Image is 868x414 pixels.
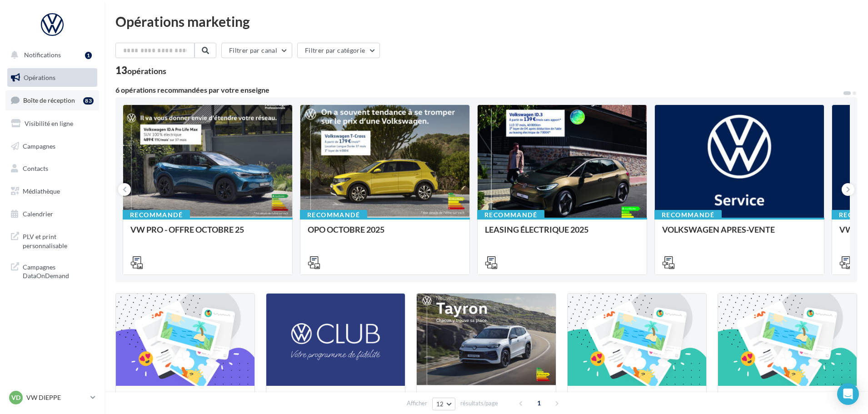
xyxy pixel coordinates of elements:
a: Contacts [5,159,99,178]
button: Notifications 1 [5,45,95,65]
a: Campagnes [5,137,99,156]
div: Recommandé [123,210,190,220]
span: Campagnes DataOnDemand [23,261,94,280]
button: Filtrer par catégorie [297,43,380,58]
span: résultats/page [460,399,498,408]
span: 1 [532,396,546,410]
div: 13 [115,65,166,75]
div: Recommandé [654,210,722,220]
a: PLV et print personnalisable [5,227,99,254]
a: VD VW DIEPPE [7,389,97,406]
a: Opérations [5,68,99,87]
a: Visibilité en ligne [5,114,99,133]
div: 6 opérations recommandées par votre enseigne [115,86,843,94]
span: Notifications [24,51,61,59]
span: Contacts [23,165,48,172]
span: Opérations [24,74,55,81]
div: OPO OCTOBRE 2025 [308,225,462,243]
div: LEASING ÉLECTRIQUE 2025 [485,225,639,243]
a: Campagnes DataOnDemand [5,257,99,284]
button: Filtrer par canal [221,43,292,58]
span: PLV et print personnalisable [23,230,94,250]
span: 12 [436,400,444,408]
button: 12 [432,398,455,410]
div: Open Intercom Messenger [837,383,859,405]
div: VOLKSWAGEN APRES-VENTE [662,225,817,243]
div: 1 [85,52,92,59]
a: Médiathèque [5,182,99,201]
div: VW PRO - OFFRE OCTOBRE 25 [130,225,285,243]
a: Calendrier [5,205,99,224]
span: VD [11,393,20,402]
span: Afficher [407,399,427,408]
a: Boîte de réception83 [5,90,99,110]
div: Recommandé [477,210,544,220]
div: 83 [83,97,94,105]
div: Recommandé [300,210,367,220]
span: Boîte de réception [23,96,75,104]
div: opérations [127,67,166,75]
span: Campagnes [23,142,55,150]
span: Visibilité en ligne [25,120,73,127]
div: Opérations marketing [115,15,857,28]
p: VW DIEPPE [26,393,87,402]
span: Calendrier [23,210,53,218]
span: Médiathèque [23,187,60,195]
